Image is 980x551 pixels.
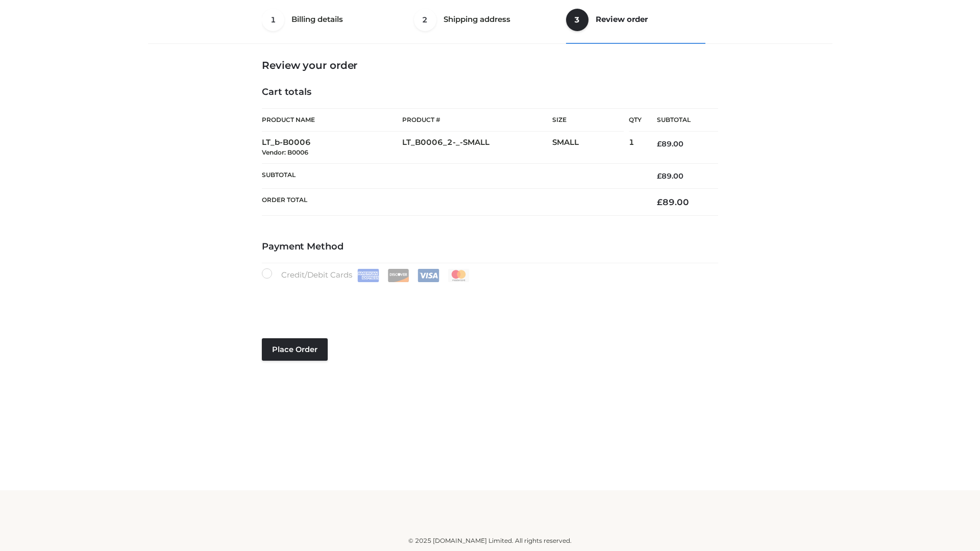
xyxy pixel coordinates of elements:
img: Visa [418,269,439,282]
h4: Cart totals [262,87,718,98]
th: Product Name [262,108,402,132]
th: Product # [402,108,552,132]
img: Mastercard [448,269,470,282]
td: 1 [629,132,642,164]
label: Credit/Debit Cards [262,268,471,282]
h4: Payment Method [262,241,718,253]
th: Subtotal [262,163,642,188]
iframe: Secure payment input frame [260,280,716,317]
bdi: 89.00 [657,171,683,181]
small: Vendor: B0006 [262,148,308,156]
th: Order Total [262,189,642,216]
td: LT_b-B0006 [262,132,402,164]
bdi: 89.00 [657,139,683,148]
img: Discover [387,269,409,282]
button: Place order [262,338,328,361]
h3: Review your order [262,59,718,71]
td: LT_B0006_2-_-SMALL [402,132,552,164]
span: £ [657,171,661,181]
bdi: 89.00 [657,197,689,207]
th: Size [552,109,624,132]
span: £ [657,197,663,207]
th: Qty [629,108,642,132]
span: £ [657,139,661,148]
td: SMALL [552,132,629,164]
div: © 2025 [DOMAIN_NAME] Limited. All rights reserved. [152,536,828,546]
th: Subtotal [642,109,718,132]
img: Amex [357,269,379,282]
